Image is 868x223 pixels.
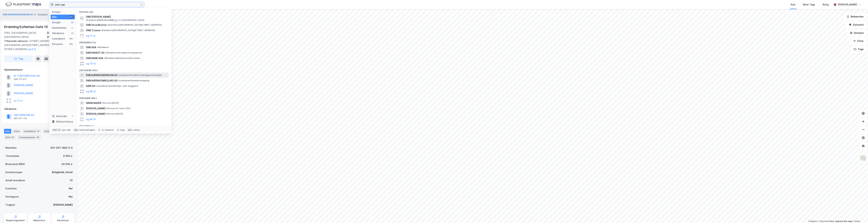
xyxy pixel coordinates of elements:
span: • [106,113,107,115]
span: • [104,57,105,59]
span: [PERSON_NAME] [86,106,105,110]
div: Bolig [823,3,829,7]
div: avbryt [133,129,140,131]
div: 99 [36,136,40,139]
div: Alle [52,15,57,19]
div: Saksinnsyn [57,219,69,222]
div: esc [127,128,133,132]
div: 1 [71,115,74,118]
div: Delete history [56,120,73,124]
div: Ctrl + k [52,128,61,132]
span: Leietaker • Arkitekttjen. vedr. byggverk [96,85,138,87]
span: DNB [PERSON_NAME] [86,15,111,19]
img: logo.f888ab2527a4732fd821a326f86c7f29.svg [5,2,41,7]
button: og 96 til [86,117,96,121]
span: • [101,29,102,32]
input: Søk på adresse, matrikkel, gårdeiere, leietakere eller personer [53,2,140,7]
div: 99+ [69,43,74,45]
div: 3 164 ㎡ [63,154,73,158]
div: Matrikkel [5,146,16,150]
div: 63 [11,136,15,139]
div: 99+ [69,37,74,40]
button: Bokmerker [844,13,867,20]
span: Person • 27. mars 2003 [106,107,130,110]
span: • [102,102,103,104]
span: DNB Tromsø [86,28,100,32]
span: • [105,51,106,54]
img: Z [860,155,866,161]
div: [STREET_ADDRESS][GEOGRAPHIC_DATA][STREET_ADDRESS][STREET_ADDRESS] [4,39,71,51]
div: Personer [52,42,63,46]
span: Person • [DATE] [106,113,123,115]
button: og 96 til [86,89,96,94]
span: Gårdeiere • Hovedkontortjenester [105,51,142,54]
div: Transaksjoner [17,135,41,140]
div: Miljøstatus [33,219,45,222]
div: Eiendomstype [5,170,22,174]
div: Google (20) [76,8,171,14]
span: Person • [DATE] [102,102,119,104]
span: • [106,107,107,110]
div: Eiendommer [52,26,67,30]
div: [PERSON_NAME] [838,3,857,7]
div: nytt søk [62,129,71,131]
div: Dronning Eufemias Gate 15 [4,24,49,30]
span: Tilhørende adresser: [4,40,29,42]
div: Google [52,20,61,24]
span: • [108,24,109,26]
div: 73 [71,32,74,35]
div: Reguleringsplaner [6,219,25,222]
div: Boligblokk, Hotell [52,170,73,174]
button: DNB NÆRINGSEIENDOM AS [3,13,34,16]
div: 24 318 ㎡ [61,162,73,166]
div: Gårdeiere [52,31,64,35]
iframe: Chat Widget [851,207,868,223]
span: NÆR INVEST AS [86,51,104,55]
div: Nei [69,187,73,191]
a: OpenStreetMap [818,220,834,222]
div: Eiendom [38,13,48,17]
div: 20 [71,21,74,24]
button: Filter [850,38,867,44]
button: Analyse [847,30,867,36]
div: Kart [791,3,795,7]
div: Leietakere [52,37,65,41]
div: Antall leietakere [5,178,25,182]
span: DNB ASA [86,45,96,49]
div: 999 215 610 [14,78,26,81]
span: • [97,46,98,49]
div: Datasett [43,129,60,134]
div: Punktleie [5,187,17,191]
button: Tag [4,55,33,62]
span: Gårdeiere [97,46,109,49]
div: 301-207-458-0-0 [50,146,73,150]
div: Mine Tags [803,3,815,7]
div: Kategori [52,11,75,13]
div: 10 [37,129,40,133]
div: Festegrunn [5,195,19,199]
span: • [118,74,119,76]
span: NÆR AS [86,84,95,88]
span: • [96,85,97,87]
button: og 70 til [86,62,96,66]
div: Info [4,129,11,134]
div: Leietakere [22,129,41,134]
button: Tags [851,46,867,53]
div: Tomteareal [5,154,19,158]
div: [PERSON_NAME] [53,203,73,207]
div: [GEOGRAPHIC_DATA], 207/458 [47,31,74,39]
div: Historikk (1) [76,122,171,128]
span: • [118,79,119,82]
div: ESG [4,135,16,140]
span: [PERSON_NAME] [86,112,105,116]
span: NAEM NADER [86,101,101,105]
div: velg [120,129,125,131]
div: Leietakere (99+) [76,66,171,72]
button: Datasett [846,21,867,28]
div: 99+ [69,16,74,18]
span: Eiendom • [GEOGRAPHIC_DATA][STREET_ADDRESS] [108,24,162,26]
span: Eiendom • [PERSON_NAME] gt. 27, [GEOGRAPHIC_DATA] [86,19,144,22]
span: Leietaker • Fondsforvaltningsvirksomhet [118,74,162,77]
div: Nei [69,195,73,199]
div: Kontrollprogram for chat [851,207,868,223]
